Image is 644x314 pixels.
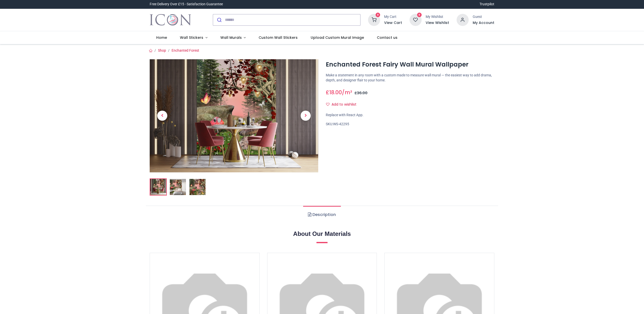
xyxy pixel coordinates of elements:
[329,89,342,96] span: 18.00
[326,113,494,118] div: Replace with React App.
[326,100,361,109] button: Add to wishlistAdd to wishlist
[189,179,206,195] img: WS-42295-03
[213,14,225,25] button: Submit
[426,14,449,19] div: My Wishlist
[150,59,318,172] img: Enchanted Forest Fairy Wall Mural Wallpaper
[158,48,166,52] a: Shop
[180,35,203,40] span: Wall Stickers
[384,14,402,19] div: My Cart
[426,20,449,25] a: View Wishlist
[156,35,167,40] span: Home
[311,35,364,40] span: Upload Custom Mural Image
[354,90,368,96] span: £
[357,90,368,96] span: 36.00
[473,14,494,19] div: Guest
[326,122,494,127] div: SKU:
[259,35,298,40] span: Custom Wall Stickers
[172,48,199,52] a: Enchanted Forest
[473,20,494,25] a: My Account
[150,76,175,155] a: Previous
[368,17,380,21] a: 0
[326,89,342,96] span: £
[150,179,166,195] img: Enchanted Forest Fairy Wall Mural Wallpaper
[150,13,191,27] a: Logo of Icon Wall Stickers
[170,179,186,195] img: WS-42295-02
[150,2,223,7] div: Free Delivery Over £15 - Satisfaction Guarantee
[301,111,311,121] span: Next
[384,20,402,25] a: View Cart
[220,35,242,40] span: Wall Murals
[150,13,191,27] img: Icon Wall Stickers
[417,13,422,17] sup: 0
[303,206,341,224] a: Description
[333,122,349,126] span: WS-42295
[342,89,352,96] span: /m²
[326,60,494,69] h1: Enchanted Forest Fairy Wall Mural Wallpaper
[293,76,318,155] a: Next
[214,31,252,44] a: Wall Murals
[479,2,494,7] a: Trustpilot
[150,230,494,238] h2: About Our Materials
[326,103,330,106] i: Add to wishlist
[410,17,422,21] a: 0
[157,111,167,121] span: Previous
[173,31,214,44] a: Wall Stickers
[376,13,380,17] sup: 0
[377,35,397,40] span: Contact us
[326,73,494,83] p: Make a statement in any room with a custom made to measure wall mural — the easiest way to add dr...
